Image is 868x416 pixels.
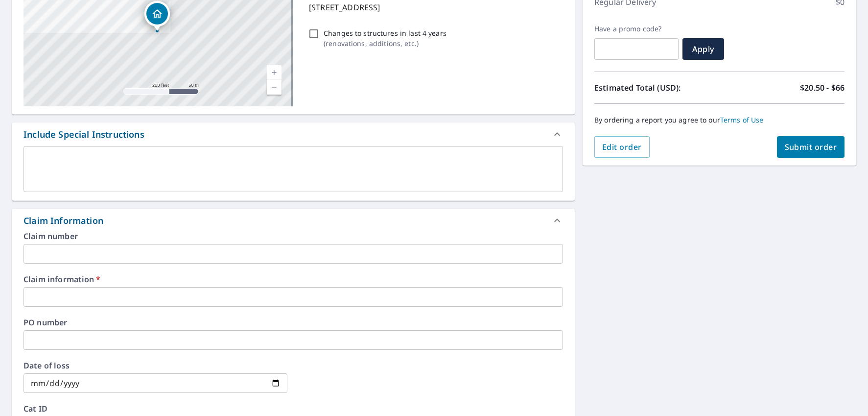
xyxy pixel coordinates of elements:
[682,38,724,60] button: Apply
[144,1,170,31] div: Dropped pin, building 1, Residential property, 19308 NE 58th St Vancouver, WA 98682
[690,44,716,54] span: Apply
[800,82,845,94] p: $20.50 - $66
[785,142,837,152] span: Submit order
[324,28,446,38] p: Changes to structures in last 4 years
[23,232,563,240] label: Claim number
[267,80,282,95] a: Current Level 17, Zoom Out
[23,275,563,283] label: Claim information
[23,318,563,326] label: PO number
[594,82,720,94] p: Estimated Total (USD):
[23,405,563,413] label: Cat ID
[594,24,679,33] label: Have a promo code?
[23,362,287,369] label: Date of loss
[594,136,650,158] button: Edit order
[602,142,642,152] span: Edit order
[324,38,446,49] p: ( renovations, additions, etc. )
[23,214,103,227] div: Claim Information
[12,122,575,146] div: Include Special Instructions
[594,116,845,124] p: By ordering a report you agree to our
[23,128,144,141] div: Include Special Instructions
[267,65,282,80] a: Current Level 17, Zoom In
[777,136,845,158] button: Submit order
[720,115,764,124] a: Terms of Use
[12,209,575,232] div: Claim Information
[309,1,559,13] p: [STREET_ADDRESS]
